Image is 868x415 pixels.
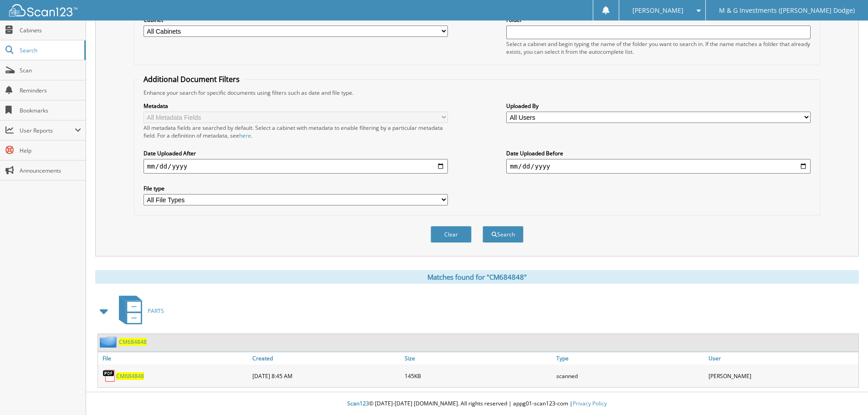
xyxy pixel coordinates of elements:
div: scanned [554,367,706,385]
div: 145KB [402,367,555,385]
a: Type [554,352,706,364]
span: Scan [20,67,81,74]
input: start [144,159,448,174]
a: CM684848 [119,338,147,346]
div: © [DATE]-[DATE] [DOMAIN_NAME]. All rights reserved | appg01-scan123-com | [86,393,868,415]
span: [PERSON_NAME] [632,8,683,13]
span: Reminders [20,87,81,94]
button: Search [483,226,524,243]
legend: Additional Document Filters [139,74,244,84]
a: PARTS [113,293,164,329]
span: Help [20,147,81,154]
label: Date Uploaded Before [506,149,811,157]
div: [PERSON_NAME] [706,367,858,385]
label: Date Uploaded After [144,149,448,157]
label: File type [144,184,448,192]
label: Metadata [144,102,448,110]
span: Announcements [20,167,81,174]
iframe: Chat Widget [822,371,868,415]
img: folder2.png [100,336,119,348]
span: Bookmarks [20,107,81,114]
div: Matches found for "CM684848" [95,270,859,284]
div: [DATE] 8:45 AM [250,367,402,385]
a: CM684848 [116,372,144,380]
a: Created [250,352,402,364]
div: Select a cabinet and begin typing the name of the folder you want to search in. If the name match... [506,40,811,56]
span: Cabinets [20,26,81,34]
div: All metadata fields are searched by default. Select a cabinet with metadata to enable filtering b... [144,124,448,139]
label: Uploaded By [506,102,811,110]
a: File [98,352,250,364]
span: Search [20,46,80,54]
span: User Reports [20,127,75,134]
span: Scan123 [347,400,369,407]
img: PDF.png [103,369,116,383]
img: scan123-logo-white.svg [9,4,77,16]
a: User [706,352,858,364]
div: Enhance your search for specific documents using filters such as date and file type. [139,89,815,97]
a: Privacy Policy [573,400,607,407]
input: end [506,159,811,174]
button: Clear [431,226,472,243]
span: M & G Investments ([PERSON_NAME] Dodge) [719,8,855,13]
a: here [239,132,251,139]
span: PARTS [148,307,164,315]
a: Size [402,352,555,364]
